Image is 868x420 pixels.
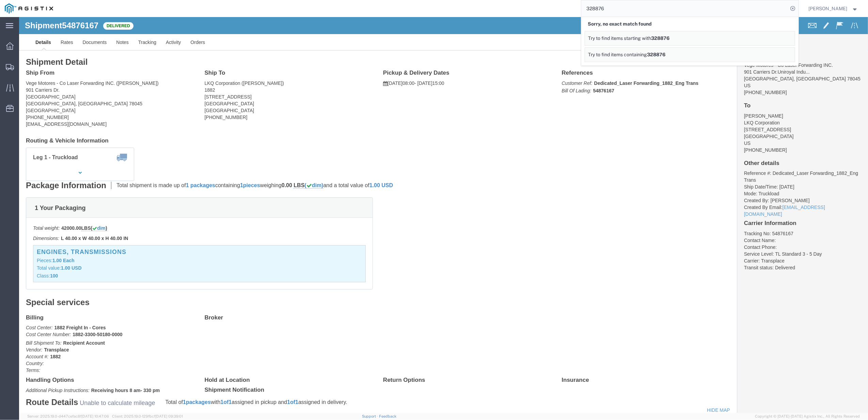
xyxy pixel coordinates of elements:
[5,3,53,14] img: logo
[585,17,795,31] div: Sorry, no exact match found
[581,0,788,17] input: Search for shipment number, reference number
[379,414,396,418] a: Feedback
[651,35,670,41] span: 328876
[588,52,647,57] span: Try to find items containing
[647,52,666,57] span: 328876
[808,4,859,13] button: [PERSON_NAME]
[27,414,109,418] span: Server: 2025.19.0-d447cefac8f
[755,414,860,419] span: Copyright © [DATE]-[DATE] Agistix Inc., All Rights Reserved
[19,17,868,413] iframe: FS Legacy Container
[112,414,183,418] span: Client: 2025.19.0-129fbcf
[81,414,109,418] span: [DATE] 10:47:06
[588,35,651,41] span: Try to find items starting with
[809,5,848,12] span: Jorge Hinojosa
[155,414,183,418] span: [DATE] 09:39:01
[362,414,379,418] a: Support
